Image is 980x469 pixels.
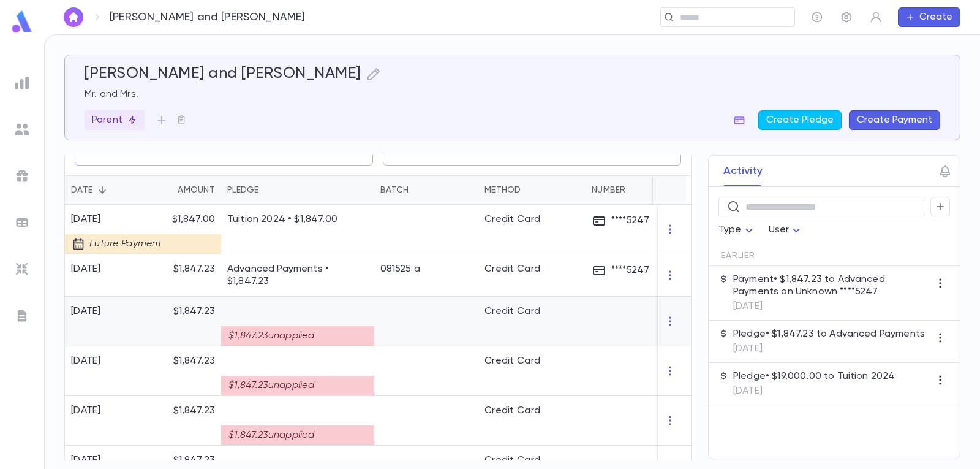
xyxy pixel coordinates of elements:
[221,326,374,346] div: $1,847.23 unapplied
[718,225,742,235] span: Type
[10,10,34,34] img: logo
[85,110,145,130] div: Parent
[148,175,221,205] div: Amount
[484,355,540,367] div: Credit Card
[592,175,626,205] div: Number
[221,425,374,445] div: $1,847.23 unapplied
[409,180,428,200] button: Sort
[221,376,374,395] div: $1,847.23 unapplied
[769,225,790,235] span: User
[173,305,215,318] p: $1,847.23
[71,213,163,226] div: [DATE]
[71,405,101,417] div: [DATE]
[15,215,29,230] img: batches_grey.339ca447c9d9533ef1741baa751efc33.svg
[71,305,101,318] div: [DATE]
[71,263,101,275] div: [DATE]
[484,175,521,205] div: Method
[110,10,306,24] p: [PERSON_NAME] and [PERSON_NAME]
[484,305,540,318] div: Credit Card
[15,169,29,183] img: campaigns_grey.99e729a5f7ee94e3726e6486bddda8f1.svg
[733,370,895,383] p: Pledge • $19,000.00 to Tuition 2024
[158,180,178,200] button: Sort
[71,355,101,367] div: [DATE]
[227,263,368,288] p: Advanced Payments • $1,847.23
[586,175,677,205] div: Number
[721,251,755,261] span: Earlier
[380,263,420,275] div: 081525 a
[484,454,540,467] div: Credit Card
[484,405,540,417] div: Credit Card
[173,263,215,275] p: $1,847.23
[849,110,940,130] button: Create Payment
[723,156,763,186] button: Activity
[380,175,409,205] div: Batch
[71,175,92,205] div: Date
[15,308,29,323] img: letters_grey.7941b92b52307dd3b8a917253454ce1c.svg
[173,405,215,417] p: $1,847.23
[733,385,895,397] p: [DATE]
[718,218,756,242] div: Type
[733,300,930,313] p: [DATE]
[374,175,478,205] div: Batch
[65,175,148,205] div: Date
[227,213,368,226] p: Tuition 2024 • $1,847.00
[66,12,81,22] img: home_white.a664292cf8c1dea59945f0da9f25487c.svg
[733,343,925,355] p: [DATE]
[85,65,361,83] h5: [PERSON_NAME] and [PERSON_NAME]
[221,175,374,205] div: Pledge
[733,273,930,298] p: Payment • $1,847.23 to Advanced Payments on Unknown ****5247
[521,180,541,200] button: Sort
[484,263,540,275] div: Credit Card
[758,110,842,130] button: Create Pledge
[769,218,804,242] div: User
[71,454,101,467] div: [DATE]
[85,88,940,101] p: Mr. and Mrs.
[92,114,137,126] p: Parent
[178,175,215,205] div: Amount
[15,122,29,137] img: students_grey.60c7aba0da46da39d6d829b817ac14fc.svg
[15,262,29,276] img: imports_grey.530a8a0e642e233f2baf0ef88e8c9fcb.svg
[154,213,215,226] p: $1,847.00
[484,213,540,226] div: Credit Card
[15,75,29,90] img: reports_grey.c525e4749d1bce6a11f5fe2a8de1b229.svg
[898,7,960,27] button: Create
[65,234,169,254] div: Future Payment
[173,454,215,467] p: $1,847.23
[733,328,925,340] p: Pledge • $1,847.23 to Advanced Payments
[173,355,215,367] p: $1,847.23
[92,180,112,200] button: Sort
[227,175,259,205] div: Pledge
[478,175,586,205] div: Method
